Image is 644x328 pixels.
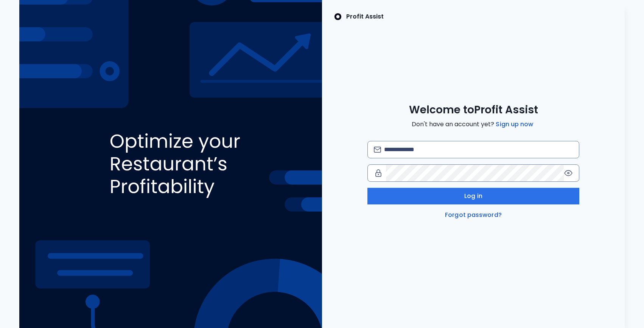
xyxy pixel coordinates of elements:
a: Forgot password? [443,210,503,220]
img: SpotOn Logo [334,12,342,21]
span: Welcome to Profit Assist [409,103,538,117]
p: Profit Assist [346,12,384,21]
a: Sign up now [494,120,535,129]
img: email [374,147,381,152]
span: Don't have an account yet? [412,120,535,129]
span: Log in [464,192,482,201]
button: Log in [367,188,579,204]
